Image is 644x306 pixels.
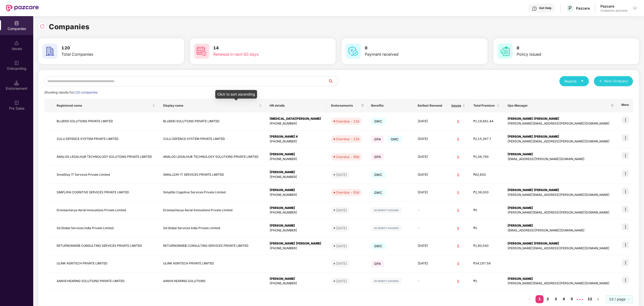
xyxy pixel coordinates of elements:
[331,104,359,108] span: Endorsements
[447,99,470,112] th: Issues
[159,148,266,166] td: ANALOG LEGALHUB TECHNOLOGY SOLUTIONS PRIVATE LIMITED
[371,278,402,284] img: svg+xml;base64,PHN2ZyB4bWxucz0iaHR0cDovL3d3dy53My5vcmcvMjAwMC9zdmciIHdpZHRoPSIxMjIiIGhlaWdodD0iMj...
[535,295,544,303] a: 1
[53,166,159,184] td: SmallDay IT Services Private Limited
[568,5,572,11] span: P
[473,137,499,141] div: ₹2,15,367.7
[473,155,499,159] div: ₹1,06,790
[508,121,613,126] div: [PERSON_NAME][EMAIL_ADDRESS][PERSON_NAME][DOMAIN_NAME]
[365,51,455,57] div: Payment received
[53,112,159,130] td: BLUEKEI SOLUTIONS PRIVATE LIMITED
[53,272,159,290] td: AANVII HEARING SOLUTIONS PRIVATE LIMITED
[367,99,414,112] th: Benefits
[528,298,531,301] span: left
[53,148,159,166] td: ANALOG LEGALHUB TECHNOLOGY SOLUTIONS PRIVATE LIMITED
[473,104,496,108] span: Total Premium
[371,136,384,143] span: GPA
[414,237,447,255] td: [DATE]
[328,79,338,83] span: search
[581,79,584,83] span: caret-down
[159,237,266,255] td: RETURNONWEB CONSULTING SERVICES PRIVATE LIMITED
[473,261,499,266] div: ₹34,197.58
[61,45,152,51] h3: 120
[552,295,560,303] a: 3
[336,154,359,159] div: Overdue - 56d
[532,6,537,11] img: svg+xml;base64,PHN2ZyBpZD0iSGVscC0zMngzMiIgeG1sbnM9Imh0dHA6Ly93d3cudzMub3JnLzIwMDAvc3ZnIiB3aWR0aD...
[414,130,447,148] td: [DATE]
[44,90,98,94] span: Showing results for
[508,281,613,286] div: [PERSON_NAME][EMAIL_ADDRESS][PERSON_NAME][DOMAIN_NAME]
[606,295,633,303] div: Page Size
[560,295,568,303] a: 4
[517,45,607,51] h3: 0
[622,241,629,248] img: icon
[53,184,159,202] td: SIMPLIFAI COGNITIVE SERVICES PRIVATE LIMITED
[451,243,466,248] div: 0
[508,152,613,157] div: [PERSON_NAME]
[594,295,602,303] li: Next Page
[53,99,159,112] th: Registered name
[361,104,364,107] span: filter
[600,4,627,9] div: Pazcare
[473,279,499,284] div: ₹0
[568,295,576,303] li: 5
[622,188,629,195] img: icon
[535,295,544,303] li: 1
[336,208,347,213] div: [DATE]
[576,6,590,11] div: Pazcare
[270,206,323,210] div: [PERSON_NAME]
[270,193,323,197] div: [PHONE_NUMBER]
[159,184,266,202] td: Simplifai Cognitive Services Private Limited
[371,207,402,213] img: svg+xml;base64,PHN2ZyB4bWxucz0iaHR0cDovL3d3dy53My5vcmcvMjAwMC9zdmciIHdpZHRoPSIxMjIiIGhlaWdodD0iMj...
[365,45,455,51] h3: 0
[622,206,629,213] img: icon
[517,51,607,57] div: Policy issued
[159,219,266,237] td: Sd Global Services India Private Limited
[414,148,447,166] td: [DATE]
[508,246,613,251] div: [PERSON_NAME][EMAIL_ADDRESS][PERSON_NAME][DOMAIN_NAME]
[159,112,266,130] td: BLUEKEI SOLUTIONS PRIVATE LIMITED
[215,90,257,99] div: Click to sort ascending
[508,206,613,210] div: [PERSON_NAME]
[336,261,347,266] div: [DATE]
[622,223,629,230] img: icon
[14,80,19,85] img: svg+xml;base64,PHN2ZyB3aWR0aD0iMTQuNSIgaGVpZ2h0PSIxNC41IiB2aWV3Qm94PSIwIDAgMTYgMTYiIGZpbGw9Im5vbm...
[604,79,628,84] span: New Company
[414,184,447,202] td: [DATE]
[53,237,159,255] td: RETURNONWEB CONSULTING SERVICES PRIVATE LIMITED
[53,255,159,272] td: ULINK AGRITECH PRIVATE LIMITED
[14,100,19,105] img: svg+xml;base64,PHN2ZyB3aWR0aD0iMjAiIGhlaWdodD0iMjAiIHZpZXdCb3g9IjAgMCAyMCAyMCIgZmlsbD0ibm9uZSIgeG...
[508,139,613,144] div: [PERSON_NAME][EMAIL_ADDRESS][PERSON_NAME][DOMAIN_NAME]
[371,260,384,267] span: GPA
[270,188,323,193] div: [PERSON_NAME]
[525,295,533,303] li: Previous Page
[473,119,499,124] div: ₹1,19,661.44
[451,226,466,231] div: 0
[14,60,19,66] img: svg+xml;base64,PHN2ZyB3aWR0aD0iMjAiIGhlaWdodD0iMjAiIHZpZXdCb3g9IjAgMCAyMCAyMCIgZmlsbD0ibm9uZSIgeG...
[508,277,613,281] div: [PERSON_NAME]
[336,172,347,177] div: [DATE]
[414,202,447,220] td: -
[599,79,602,83] span: plus
[508,241,613,246] div: [PERSON_NAME] [PERSON_NAME]
[508,104,609,108] span: Ops Manager
[508,228,613,233] div: [EMAIL_ADDRESS][PERSON_NAME][DOMAIN_NAME]
[594,76,633,86] button: plusNew Company
[270,210,323,215] div: [PHONE_NUMBER]
[388,136,402,143] span: GMC
[270,241,323,246] div: [PERSON_NAME] [PERSON_NAME]
[213,51,304,57] div: Renewal in next 60 days
[336,243,347,249] div: [DATE]
[266,99,327,112] th: HR details
[270,277,323,281] div: [PERSON_NAME]
[508,157,613,162] div: [EMAIL_ADDRESS][PERSON_NAME][DOMAIN_NAME]
[371,242,385,250] span: GMC
[159,99,266,112] th: Display name
[508,188,613,193] div: [PERSON_NAME] [PERSON_NAME]
[544,295,552,303] li: 2
[596,298,599,301] span: right
[451,104,462,108] span: Issues
[622,259,629,266] img: icon
[525,295,533,303] button: left
[371,118,385,125] span: GMC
